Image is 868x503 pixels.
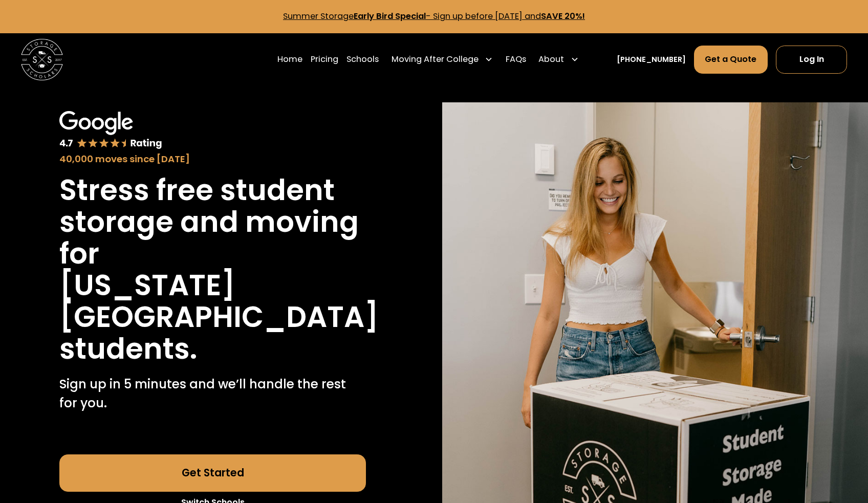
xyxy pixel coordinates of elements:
[59,111,162,150] img: Google 4.7 star rating
[538,53,564,66] div: About
[354,10,426,22] strong: Early Bird Special
[59,333,197,365] h1: students.
[694,46,768,74] a: Get a Quote
[346,45,379,74] a: Schools
[59,454,366,492] a: Get Started
[59,152,366,166] div: 40,000 moves since [DATE]
[387,45,497,74] div: Moving After College
[506,45,526,74] a: FAQs
[21,39,63,81] img: Storage Scholars main logo
[59,174,366,269] h1: Stress free student storage and moving for
[311,45,338,74] a: Pricing
[283,10,585,22] a: Summer StorageEarly Bird Special- Sign up before [DATE] andSAVE 20%!
[21,39,63,81] a: home
[277,45,302,74] a: Home
[392,53,479,66] div: Moving After College
[617,54,686,65] a: [PHONE_NUMBER]
[59,270,379,333] h1: [US_STATE][GEOGRAPHIC_DATA]
[59,375,366,413] p: Sign up in 5 minutes and we’ll handle the rest for you.
[541,10,585,22] strong: SAVE 20%!
[534,45,583,74] div: About
[776,46,847,74] a: Log In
